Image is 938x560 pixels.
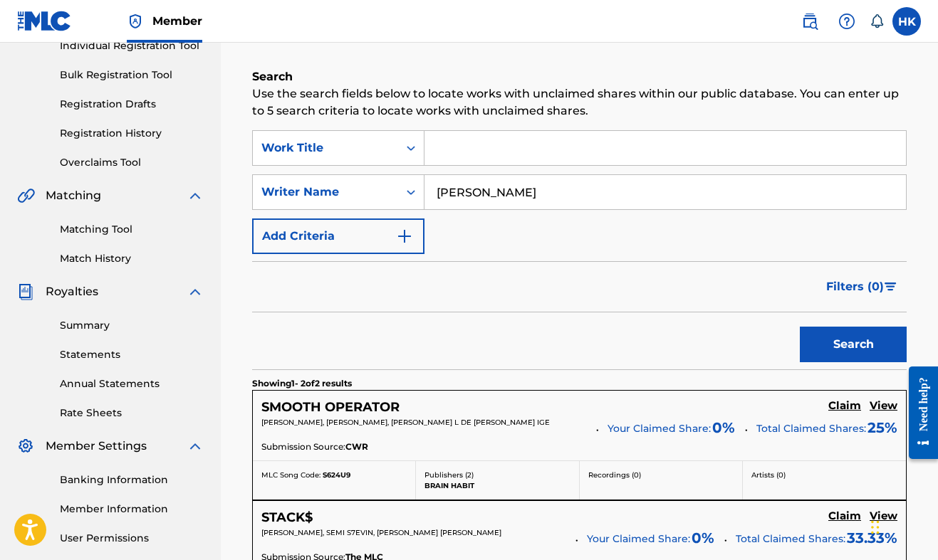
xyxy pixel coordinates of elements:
a: Match History [60,251,204,266]
p: Publishers ( 2 ) [424,470,570,480]
div: Drag [871,506,880,549]
span: [PERSON_NAME], SEMI S7EVIN, [PERSON_NAME] [PERSON_NAME] [261,528,501,537]
span: Member [152,13,202,29]
img: Member Settings [17,438,34,455]
h5: View [870,399,897,413]
img: Matching [17,187,35,204]
img: Top Rightsholder [127,13,144,30]
img: expand [187,283,204,300]
span: CWR [345,440,368,453]
button: Add Criteria [252,218,424,254]
div: User Menu [892,7,921,36]
img: help [838,13,855,30]
a: View [870,399,897,415]
a: Individual Registration Tool [60,38,204,53]
a: Registration Drafts [60,97,204,112]
span: Submission Source: [261,440,345,453]
a: Bulk Registration Tool [60,68,204,83]
button: Filters (0) [818,269,907,305]
p: Recordings ( 0 ) [588,470,734,480]
span: Your Claimed Share: [587,532,690,546]
p: Artists ( 0 ) [751,470,897,480]
h5: Claim [828,509,861,523]
span: Total Claimed Shares: [736,532,845,545]
img: Royalties [17,283,34,300]
a: Public Search [796,7,824,36]
span: MLC Song Code: [261,470,321,480]
span: 25 % [867,417,897,438]
span: S624U9 [323,470,350,480]
a: Statements [60,347,204,362]
span: Filters ( 0 ) [826,278,884,295]
a: Summary [60,318,204,333]
img: 9d2ae6d4665cec9f34b9.svg [396,228,413,245]
img: expand [187,438,204,455]
p: BRAIN HABIT [424,480,570,491]
a: Matching Tool [60,222,204,237]
p: Showing 1 - 2 of 2 results [252,377,352,390]
h6: Search [252,68,907,85]
a: Member Information [60,502,204,517]
span: Total Claimed Shares: [756,422,866,435]
a: User Permissions [60,531,204,546]
div: Notifications [870,14,884,28]
a: Registration History [60,126,204,141]
span: 0 % [692,527,714,549]
button: Search [800,327,907,362]
h5: STACK$ [261,509,313,526]
img: filter [885,282,897,291]
a: Rate Sheets [60,406,204,421]
span: Royalties [46,283,98,300]
a: Annual Statements [60,376,204,391]
span: 33.33 % [847,527,897,549]
div: Help [833,7,861,36]
span: Member Settings [46,438,147,455]
img: expand [187,187,204,204]
h5: SMOOTH OPERATOR [261,399,400,416]
iframe: Chat Widget [867,492,938,560]
form: Search Form [252,130,907,369]
img: MLC Logo [17,11,72,31]
span: Matching [46,187,101,204]
p: Use the search fields below to locate works with unclaimed shares within our public database. You... [252,85,907,120]
img: search [801,13,818,30]
div: Work Title [261,139,390,157]
a: Overclaims Tool [60,155,204,170]
h5: Claim [828,399,861,413]
span: Your Claimed Share: [608,421,711,436]
span: [PERSON_NAME], [PERSON_NAME], [PERSON_NAME] L DE [PERSON_NAME] IGE [261,418,550,427]
span: 0 % [712,417,735,438]
div: Writer Name [261,184,390,201]
a: Banking Information [60,472,204,487]
iframe: Resource Center [898,354,938,471]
